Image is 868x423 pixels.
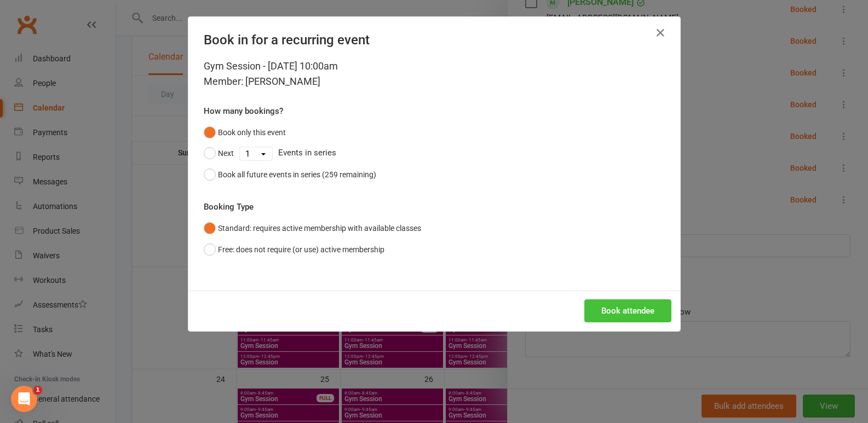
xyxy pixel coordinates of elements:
button: Next [204,143,234,164]
label: How many bookings? [204,105,283,118]
h4: Book in for a recurring event [204,32,665,48]
button: Book only this event [204,122,286,143]
button: Book all future events in series (259 remaining) [204,164,376,185]
button: Standard: requires active membership with available classes [204,218,421,239]
div: Events in series [204,143,665,164]
iframe: Intercom live chat [11,386,37,412]
span: 1 [33,386,42,395]
button: Book attendee [584,299,671,322]
div: Gym Session - [DATE] 10:00am Member: [PERSON_NAME] [204,59,665,89]
button: Close [652,24,669,42]
div: Book all future events in series (259 remaining) [218,169,376,181]
label: Booking Type [204,200,254,213]
button: Free: does not require (or use) active membership [204,239,384,260]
